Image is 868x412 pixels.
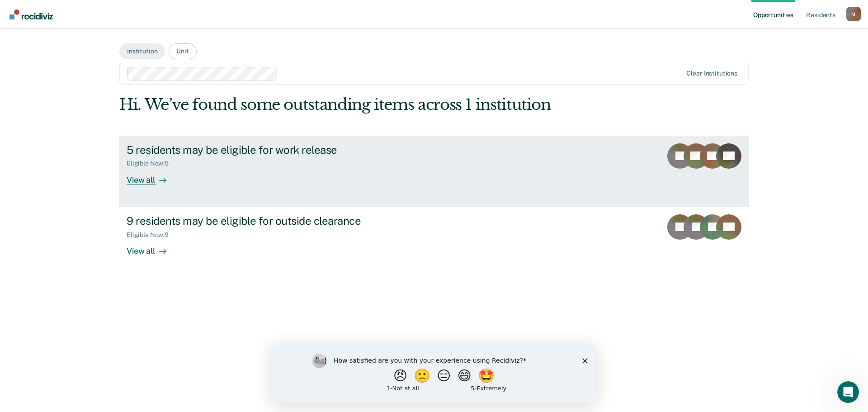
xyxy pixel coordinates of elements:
button: Profile dropdown button [846,7,861,21]
iframe: Survey by Kim from Recidiviz [272,345,596,403]
div: View all [127,167,177,185]
iframe: Intercom live chat [837,381,859,403]
a: 5 residents may be eligible for work releaseEligible Now:5View all [119,136,749,207]
button: Unit [169,43,196,59]
div: Eligible Now : 5 [127,160,176,167]
div: 5 residents may be eligible for work release [127,143,444,156]
a: 9 residents may be eligible for outside clearanceEligible Now:9View all [119,207,749,278]
div: M [846,7,861,21]
img: Recidiviz [9,9,53,19]
div: View all [127,238,177,256]
div: Eligible Now : 9 [127,231,176,239]
div: Hi. We’ve found some outstanding items across 1 institution [119,95,623,114]
div: Clear institutions [686,70,737,77]
div: 9 residents may be eligible for outside clearance [127,214,444,227]
button: Institution [119,43,165,59]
